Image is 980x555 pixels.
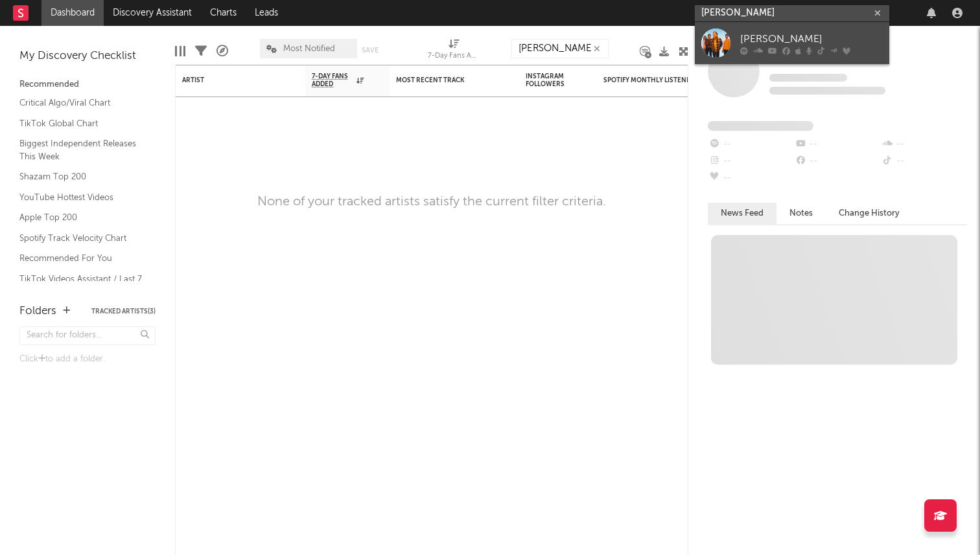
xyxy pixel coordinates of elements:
div: -- [794,136,880,153]
span: 7-Day Fans Added [312,73,353,88]
a: YouTube Hottest Videos [19,190,143,205]
div: My Discovery Checklist [19,49,156,64]
div: A&R Pipeline [216,32,228,70]
div: Artist [182,76,279,84]
button: Change History [826,203,913,224]
div: Edit Columns [175,32,185,70]
input: Search for artists [695,5,889,21]
div: Recommended [19,77,156,93]
input: Search... [511,39,609,58]
div: Filters [195,32,207,70]
div: [PERSON_NAME] [740,31,883,47]
a: Shazam Top 200 [19,170,143,184]
div: 7-Day Fans Added (7-Day Fans Added) [428,49,480,64]
a: [PERSON_NAME] [695,22,889,64]
div: -- [708,170,794,187]
a: Recommended For You [19,251,143,266]
div: Spotify Monthly Listeners [603,76,701,84]
a: Apple Top 200 [19,210,143,225]
input: Search for folders... [19,326,156,345]
button: Save [362,47,379,54]
div: Instagram Followers [526,73,571,88]
div: None of your tracked artists satisfy the current filter criteria. [257,194,606,210]
button: News Feed [708,203,776,224]
a: Spotify Track Velocity Chart [19,231,143,245]
span: 0 fans last week [769,87,885,95]
div: -- [881,136,967,153]
div: -- [708,153,794,170]
div: -- [708,136,794,153]
div: 7-Day Fans Added (7-Day Fans Added) [428,32,480,70]
button: Tracked Artists(3) [91,308,156,315]
a: Biggest Independent Releases This Week [19,137,143,163]
div: -- [794,153,880,170]
div: -- [881,153,967,170]
a: Critical Algo/Viral Chart [19,96,143,110]
button: Notes [776,203,826,224]
span: Fans Added by Platform [708,121,813,131]
a: TikTok Videos Assistant / Last 7 Days - Top [19,272,143,299]
span: Most Notified [283,45,335,53]
a: TikTok Global Chart [19,117,143,131]
span: Tracking Since: [DATE] [769,74,847,82]
div: Most Recent Track [396,76,493,84]
div: Folders [19,304,56,319]
div: Click to add a folder. [19,352,156,367]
